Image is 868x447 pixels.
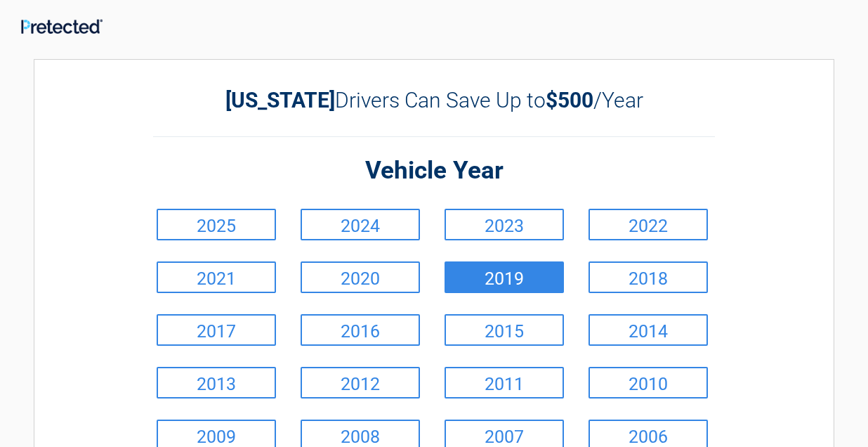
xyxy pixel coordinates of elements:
[157,261,276,293] a: 2021
[445,209,564,240] a: 2023
[588,261,708,293] a: 2018
[153,155,715,188] h2: Vehicle Year
[445,261,564,293] a: 2019
[157,209,276,240] a: 2025
[225,88,335,112] b: [US_STATE]
[445,367,564,399] a: 2011
[588,209,708,240] a: 2022
[301,367,420,399] a: 2012
[546,88,593,112] b: $500
[445,314,564,346] a: 2015
[588,314,708,346] a: 2014
[157,314,276,346] a: 2017
[153,88,715,112] h2: Drivers Can Save Up to /Year
[301,209,420,240] a: 2024
[301,261,420,293] a: 2020
[157,367,276,399] a: 2013
[301,314,420,346] a: 2016
[21,19,103,34] img: Main Logo
[588,367,708,399] a: 2010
